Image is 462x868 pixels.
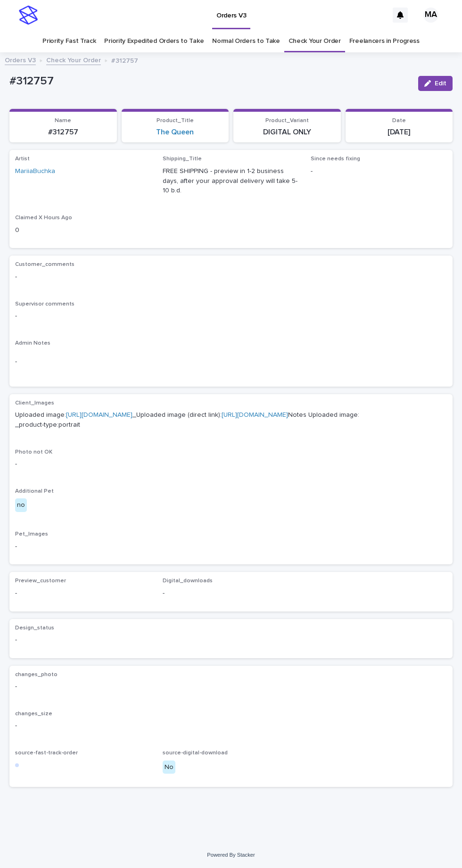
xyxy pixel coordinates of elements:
p: [DATE] [351,128,447,137]
p: - [15,357,447,367]
div: No [163,761,175,774]
p: - [163,588,299,598]
span: Customer_comments [15,262,74,267]
span: source-digital-download [163,750,228,756]
img: stacker-logo-s-only.png [19,6,38,25]
p: DIGITAL ONLY [239,128,335,137]
div: no [15,498,27,512]
span: Shipping_Title [163,156,202,162]
span: Additional Pet [15,488,54,494]
p: - [15,542,447,552]
p: - [15,721,447,731]
p: - [15,635,151,645]
p: Uploaded image: _Uploaded image (direct link): Notes Uploaded image: _product-type:portrait [15,410,447,430]
span: Design_status [15,625,54,631]
span: Claimed X Hours Ago [15,215,72,221]
span: Edit [435,80,446,87]
span: Admin Notes [15,340,50,346]
a: [URL][DOMAIN_NAME] [222,412,288,418]
p: - [15,459,447,469]
a: MariiaBuchka [15,166,55,176]
a: Normal Orders to Take [212,30,280,52]
p: #312757 [9,74,411,88]
span: Digital_downloads [163,578,213,584]
p: #312757 [15,128,111,137]
span: Artist [15,156,30,162]
p: 0 [15,225,151,235]
a: Priority Fast Track [42,30,96,52]
p: - [15,682,447,692]
span: Preview_customer [15,578,66,584]
p: - [311,166,447,176]
span: Since needs fixing [311,156,360,162]
span: source-fast-track-order [15,750,78,756]
p: - [15,272,447,282]
a: [URL][DOMAIN_NAME] [66,412,132,418]
a: Check Your Order [289,30,341,52]
a: Priority Expedited Orders to Take [104,30,204,52]
a: Orders V3 [5,54,36,65]
span: Supervisor comments [15,301,74,307]
a: Check Your Order [46,54,101,65]
span: Date [392,118,406,124]
span: Product_Variant [265,118,309,124]
p: - [15,588,151,598]
div: MA [423,8,438,23]
p: - [15,311,447,321]
a: Freelancers in Progress [349,30,420,52]
span: changes_photo [15,672,58,678]
span: Photo not OK [15,449,52,455]
span: Pet_Images [15,531,48,537]
a: The Queen [156,128,194,137]
span: Name [55,118,71,124]
p: #312757 [111,55,138,65]
a: Powered By Stacker [207,852,255,858]
span: changes_size [15,711,52,717]
span: Client_Images [15,400,54,406]
span: Product_Title [157,118,194,124]
p: FREE SHIPPING - preview in 1-2 business days, after your approval delivery will take 5-10 b.d. [163,166,299,196]
button: Edit [418,76,453,91]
